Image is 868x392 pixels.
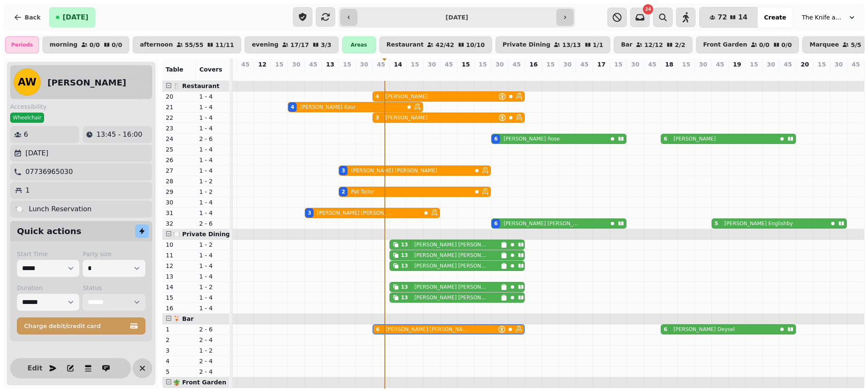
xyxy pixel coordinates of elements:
p: 1 - 2 [199,240,226,249]
p: 1 - 4 [199,103,226,111]
p: evening [252,41,278,48]
p: 0 [581,70,588,79]
p: 3 [310,70,317,79]
span: 🪴 Front Garden [173,379,226,386]
p: 30 [699,60,707,69]
p: 30 [631,60,639,69]
p: 🍽️ [15,204,24,214]
p: 15 [479,60,487,69]
p: 2 - 4 [199,367,226,376]
p: 13 [166,272,192,281]
p: 0 [700,70,707,79]
p: 5 [717,70,723,79]
p: 4 [166,357,192,365]
p: 10 / 10 [466,42,485,48]
span: Edit [30,365,40,372]
span: 14 [738,14,747,21]
p: 13 [378,70,384,79]
button: The Knife and [PERSON_NAME] [797,10,861,25]
p: 13 [326,60,334,69]
p: 0 [818,70,825,79]
label: Duration [17,284,79,292]
p: 26 [166,156,192,164]
p: 15 [818,60,826,69]
span: Back [25,14,41,20]
div: 4 [291,104,294,110]
p: 4 [293,70,300,79]
p: 2 - 6 [199,135,226,143]
p: 0 [513,70,520,79]
p: 5 [445,70,452,79]
p: 12 / 12 [644,42,663,48]
p: 0 [835,70,842,79]
p: 15 [411,60,419,69]
p: [PERSON_NAME] [PERSON_NAME] [415,262,489,269]
p: Bar [621,41,632,48]
p: 30 [428,60,436,69]
p: 16 [166,304,192,312]
p: 0 [547,70,554,79]
p: 0 [479,70,486,79]
p: 0 [734,70,740,79]
p: [PERSON_NAME] Rose [504,135,559,142]
p: 20 [801,60,809,69]
p: 2 - 6 [199,219,226,228]
p: 29 [166,188,192,196]
p: 2 / 2 [675,42,685,48]
p: 1 - 4 [199,92,226,101]
button: [DATE] [49,7,95,28]
p: 30 [166,198,192,207]
p: 2 - 4 [199,357,226,365]
p: 14 [166,283,192,291]
span: The Knife and [PERSON_NAME] [802,13,844,22]
p: Private Dining [503,41,551,48]
p: 1 - 4 [199,113,226,122]
p: 0 / 0 [89,42,100,48]
span: Covers [199,66,222,73]
p: 30 [563,60,571,69]
h2: [PERSON_NAME] [47,77,126,88]
span: 24 [645,7,651,11]
p: 45 [580,60,588,69]
div: 3 [308,210,311,216]
button: morning0/00/0 [42,36,129,53]
p: 42 / 42 [435,42,454,48]
p: 19 [733,60,741,69]
div: 3 [376,114,379,121]
p: [PERSON_NAME] [385,114,428,121]
label: Party size [83,250,145,258]
p: 15 [750,60,758,69]
p: 3 / 3 [321,42,331,48]
button: Create [757,7,793,28]
button: Edit [26,360,43,377]
p: 15 [166,293,192,302]
span: [DATE] [63,14,89,21]
span: Table [166,66,184,73]
div: 6 [494,220,498,227]
span: 🍹 Bar [173,315,194,322]
p: 13:45 - 16:00 [96,130,142,140]
p: [PERSON_NAME] [PERSON_NAME] [415,284,489,290]
p: 2 [166,336,192,344]
p: 1 - 2 [199,346,226,355]
button: 7214 [699,7,758,28]
p: 0 [751,70,757,79]
label: Accessibility [10,102,152,111]
p: 2 - 6 [199,325,226,334]
p: 0 [276,70,283,79]
p: Lunch Reservation [29,204,92,214]
p: 55 / 55 [185,42,203,48]
p: 17 [597,60,605,69]
span: 🍴 Restaurant [173,83,220,89]
p: 0 [852,70,859,79]
button: afternoon55/5511/11 [133,36,241,53]
p: 45 [377,60,385,69]
p: [PERSON_NAME] [PERSON_NAME] [415,294,489,301]
div: 13 [401,262,408,269]
p: 12 [496,70,503,79]
p: 45 [784,60,792,69]
p: 1 - 2 [199,283,226,291]
p: 1 - 2 [199,177,226,185]
div: 3 [342,167,345,174]
button: Private Dining13/131/1 [495,36,611,53]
